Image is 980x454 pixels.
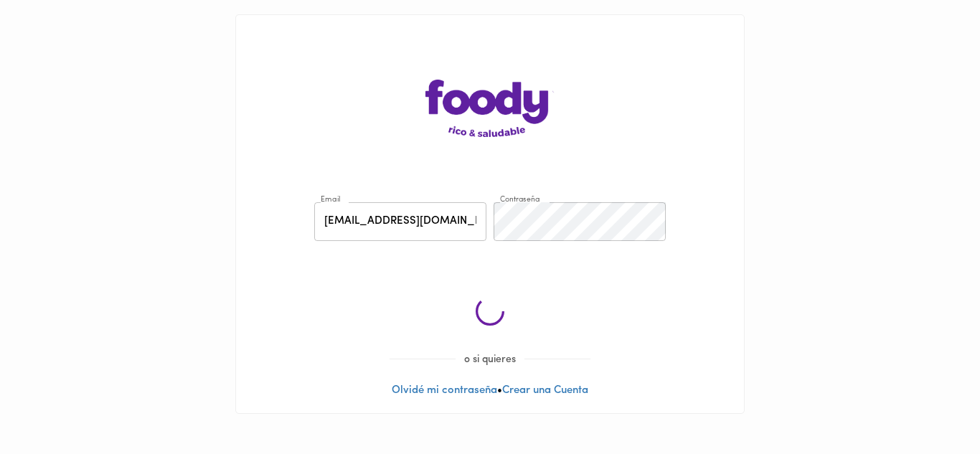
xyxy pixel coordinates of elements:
[314,202,486,242] input: pepitoperez@gmail.com
[425,80,555,137] img: logo-main-page.png
[502,385,588,396] a: Crear una Cuenta
[897,371,966,440] iframe: Messagebird Livechat Widget
[392,385,497,396] a: Olvidé mi contraseña
[236,15,744,413] div: •
[456,354,524,365] span: o si quieres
